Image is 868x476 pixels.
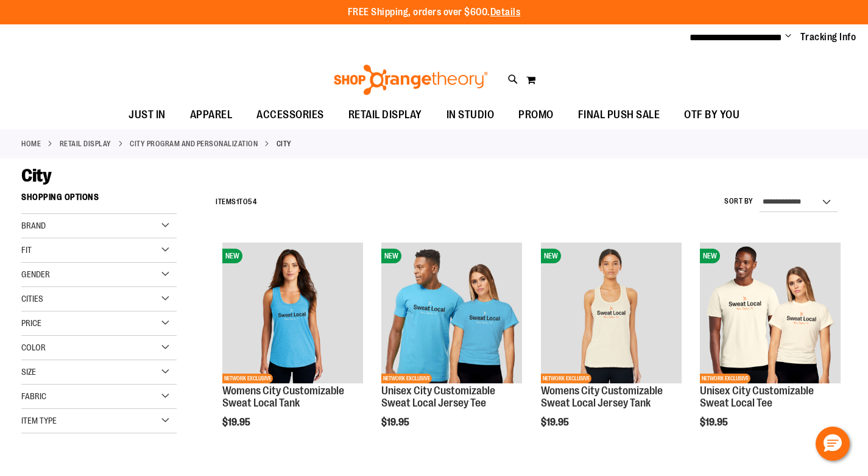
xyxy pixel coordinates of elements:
span: NETWORK EXCLUSIVE [700,374,750,383]
span: NETWORK EXCLUSIVE [381,374,432,383]
img: City Customizable Perfect Racerback Tank [222,243,363,383]
span: $19.95 [222,417,252,428]
a: RETAIL DISPLAY [60,138,111,149]
span: Color [21,343,46,352]
div: product [535,236,688,459]
span: OTF BY YOU [684,101,739,129]
span: 1 [236,197,239,206]
span: $19.95 [700,417,730,428]
a: Tracking Info [800,30,856,44]
a: FINAL PUSH SALE [566,101,672,129]
div: product [216,236,369,459]
span: Cities [21,294,43,304]
span: APPAREL [190,101,233,129]
span: Gender [21,269,50,279]
a: Home [21,138,41,149]
span: Fit [21,245,32,255]
a: Unisex City Customizable Fine Jersey TeeNEWNETWORK EXCLUSIVE [381,243,522,385]
span: Item Type [21,416,57,425]
span: NETWORK EXCLUSIVE [222,374,273,383]
a: City Customizable Perfect Racerback TankNEWNETWORK EXCLUSIVE [222,243,363,385]
span: 54 [248,197,256,206]
button: Account menu [785,31,791,43]
span: Size [21,367,36,377]
a: Womens City Customizable Sweat Local Tank [222,385,344,409]
a: CITY PROGRAM AND PERSONALIZATION [130,138,258,149]
a: Image of Unisex City Customizable Very Important TeeNEWNETWORK EXCLUSIVE [700,243,841,385]
img: Unisex City Customizable Fine Jersey Tee [381,243,522,383]
span: RETAIL DISPLAY [348,101,422,129]
a: Unisex City Customizable Sweat Local Jersey Tee [381,385,495,409]
strong: Shopping Options [21,186,177,214]
span: $19.95 [381,417,411,428]
h2: Items to [216,193,256,211]
a: OTF BY YOU [672,101,752,129]
a: ACCESSORIES [244,101,336,129]
a: Womens City Customizable Sweat Local Jersey Tank [541,385,663,409]
span: NEW [381,249,401,263]
span: Fabric [21,391,46,401]
span: Price [21,318,41,328]
span: $19.95 [541,417,571,428]
a: City Customizable Jersey Racerback TankNEWNETWORK EXCLUSIVE [541,243,682,385]
span: IN STUDIO [446,101,495,129]
a: PROMO [506,101,566,129]
button: Hello, have a question? Let’s chat. [816,427,850,461]
span: NEW [700,249,720,263]
a: Unisex City Customizable Sweat Local Tee [700,385,814,409]
img: Image of Unisex City Customizable Very Important Tee [700,243,841,383]
a: APPAREL [178,101,245,129]
span: JUST IN [129,101,166,129]
span: NEW [222,249,242,263]
a: JUST IN [116,101,178,129]
span: NEW [541,249,561,263]
img: City Customizable Jersey Racerback Tank [541,243,682,383]
a: RETAIL DISPLAY [336,101,434,129]
span: ACCESSORIES [256,101,324,129]
div: product [375,236,528,459]
span: FINAL PUSH SALE [578,101,660,129]
a: IN STUDIO [434,101,507,129]
img: Shop Orangetheory [332,65,490,95]
span: City [21,165,51,186]
span: PROMO [518,101,554,129]
span: NETWORK EXCLUSIVE [541,374,591,383]
strong: City [277,138,292,149]
a: Details [490,7,521,18]
p: FREE Shipping, orders over $600. [348,5,521,20]
label: Sort By [724,196,753,207]
span: Brand [21,221,46,230]
div: product [694,236,847,459]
